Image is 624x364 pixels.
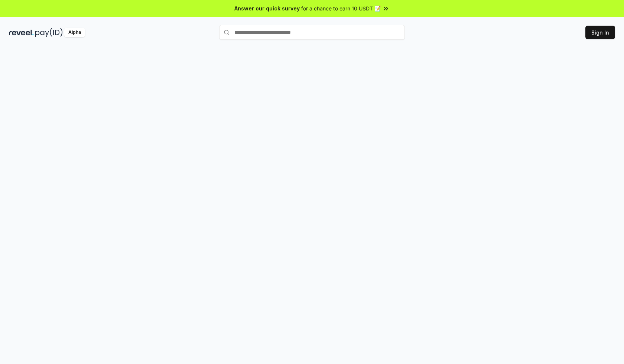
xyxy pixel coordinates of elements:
[9,28,34,37] img: reveel_dark
[64,28,85,37] div: Alpha
[585,26,615,39] button: Sign In
[301,4,381,12] span: for a chance to earn 10 USDT 📝
[234,4,300,12] span: Answer our quick survey
[35,28,63,37] img: pay_id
